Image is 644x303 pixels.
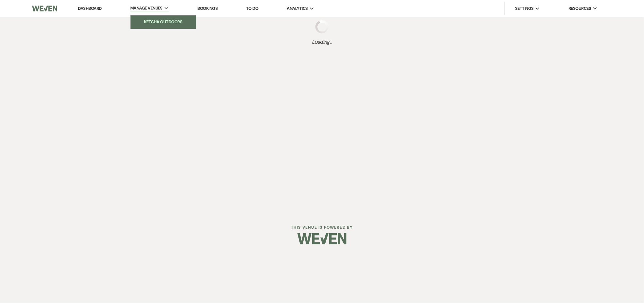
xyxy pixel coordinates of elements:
[197,6,218,11] a: Bookings
[569,5,591,12] span: Resources
[297,227,347,250] img: Weven Logo
[246,6,258,11] a: To Do
[515,5,534,12] span: Settings
[32,2,57,15] img: Weven Logo
[315,20,329,33] img: loading spinner
[287,5,308,12] span: Analytics
[78,6,101,11] a: Dashboard
[130,5,163,11] span: Manage Venues
[131,15,196,28] a: Ketcha Outdoors
[312,38,332,46] span: Loading...
[134,19,193,25] li: Ketcha Outdoors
